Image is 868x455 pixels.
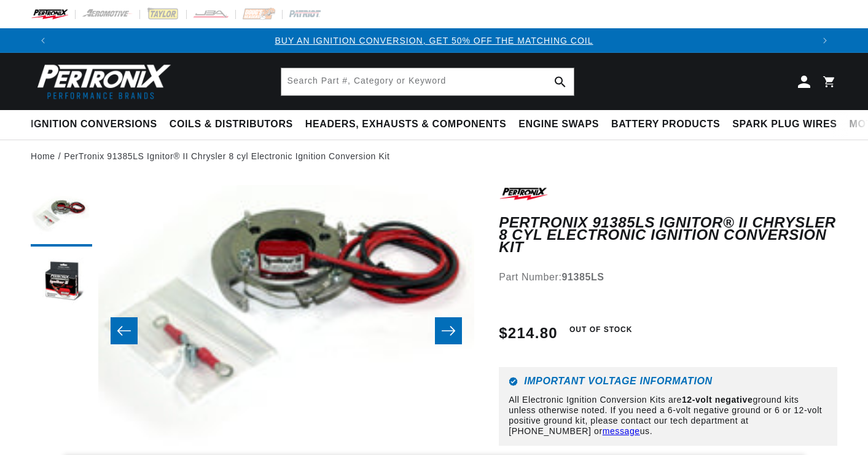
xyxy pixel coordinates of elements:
span: $214.80 [499,322,558,344]
h6: Important Voltage Information [509,377,827,386]
span: Headers, Exhausts & Components [305,118,506,131]
summary: Engine Swaps [512,110,605,139]
img: Pertronix [31,60,172,103]
strong: 91385LS [561,272,604,282]
a: Home [31,149,55,163]
button: Search Part #, Category or Keyword [547,68,574,95]
span: Engine Swaps [518,118,599,131]
button: Load image 2 in gallery view [31,253,92,314]
button: Translation missing: en.sections.announcements.previous_announcement [31,28,55,53]
summary: Spark Plug Wires [726,110,843,139]
button: Slide right [435,317,462,344]
input: Search Part #, Category or Keyword [281,68,574,95]
button: Translation missing: en.sections.announcements.next_announcement [813,28,837,53]
span: Coils & Distributors [170,118,293,131]
summary: Coils & Distributors [163,110,299,139]
button: Load image 1 in gallery view [31,185,92,247]
summary: Headers, Exhausts & Components [299,110,512,139]
nav: breadcrumbs [31,149,837,163]
button: Slide left [111,317,138,344]
a: message [603,426,640,436]
summary: Ignition Conversions [31,110,163,139]
div: Part Number: [499,269,837,285]
div: Announcement [55,34,813,47]
h1: PerTronix 91385LS Ignitor® II Chrysler 8 cyl Electronic Ignition Conversion Kit [499,216,837,254]
div: 1 of 3 [55,34,813,47]
a: PerTronix 91385LS Ignitor® II Chrysler 8 cyl Electronic Ignition Conversion Kit [64,149,389,163]
summary: Battery Products [605,110,726,139]
p: All Electronic Ignition Conversion Kits are ground kits unless otherwise noted. If you need a 6-v... [509,395,827,436]
span: Spark Plug Wires [732,118,837,131]
strong: 12-volt negative [682,395,753,405]
a: BUY AN IGNITION CONVERSION, GET 50% OFF THE MATCHING COIL [275,36,593,45]
span: Battery Products [611,118,720,131]
span: Ignition Conversions [31,118,157,131]
span: Out of Stock [563,322,639,338]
